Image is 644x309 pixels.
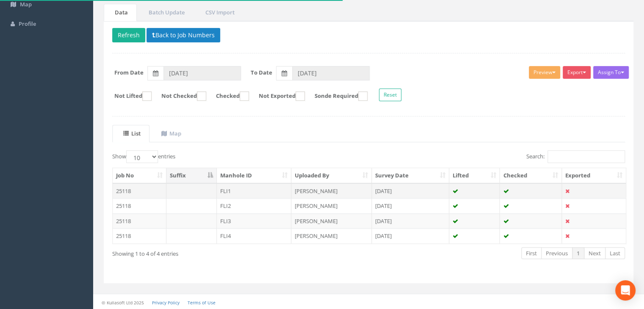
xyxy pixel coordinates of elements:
input: Search: [547,150,625,163]
small: © Kullasoft Ltd 2025 [102,300,144,306]
a: CSV Import [194,4,243,21]
a: Batch Update [138,4,193,21]
a: First [521,247,542,259]
input: From Date [163,66,241,80]
td: [DATE] [372,228,449,243]
label: Sonde Required [306,91,368,101]
input: To Date [292,66,370,80]
button: Refresh [112,28,145,42]
th: Uploaded By: activate to sort column ascending [291,168,372,183]
label: Checked [207,91,249,101]
a: List [112,125,149,142]
td: FLI1 [217,183,292,199]
a: Terms of Use [188,300,216,306]
th: Lifted: activate to sort column ascending [449,168,500,183]
button: Export [563,66,591,79]
a: 1 [572,247,584,259]
td: [PERSON_NAME] [291,183,372,199]
div: Open Intercom Messenger [615,280,636,301]
label: Not Checked [153,91,206,101]
td: 25118 [113,198,166,213]
td: [DATE] [372,213,449,229]
td: [PERSON_NAME] [291,228,372,243]
th: Exported: activate to sort column ascending [562,168,626,183]
span: Profile [19,20,36,28]
a: Last [605,247,625,259]
td: 25118 [113,228,166,243]
select: Showentries [126,150,158,163]
button: Reset [379,88,401,101]
a: Next [584,247,605,259]
td: FLI3 [217,213,292,229]
td: FLI4 [217,228,292,243]
label: Show entries [112,150,175,163]
uib-tab-heading: Map [161,130,181,137]
button: Preview [529,66,560,79]
span: Map [20,0,32,8]
div: Showing 1 to 4 of 4 entries [112,246,318,258]
th: Job No: activate to sort column ascending [113,168,166,183]
button: Back to Job Numbers [146,28,220,42]
label: To Date [251,69,272,77]
td: [PERSON_NAME] [291,198,372,213]
td: [DATE] [372,198,449,213]
td: [DATE] [372,183,449,199]
td: [PERSON_NAME] [291,213,372,229]
label: Not Lifted [106,91,152,101]
a: Map [150,125,190,142]
th: Suffix: activate to sort column descending [166,168,217,183]
th: Survey Date: activate to sort column ascending [372,168,449,183]
a: Previous [541,247,572,259]
label: From Date [114,69,144,77]
a: Privacy Policy [152,300,180,306]
th: Manhole ID: activate to sort column ascending [217,168,292,183]
a: Data [104,4,137,21]
label: Search: [526,150,625,163]
td: 25118 [113,183,166,199]
td: 25118 [113,213,166,229]
td: FLI2 [217,198,292,213]
button: Assign To [593,66,629,79]
th: Checked: activate to sort column ascending [500,168,562,183]
label: Not Exported [250,91,305,101]
uib-tab-heading: List [123,130,141,137]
